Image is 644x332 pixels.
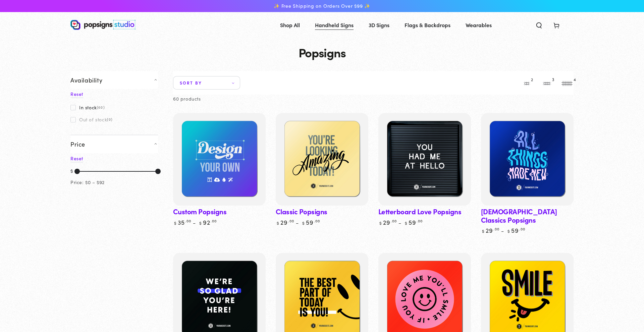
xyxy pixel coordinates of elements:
button: 2 [520,76,533,90]
p: 60 products [173,95,201,103]
a: Shop All [275,16,305,34]
a: Reset [70,155,83,162]
a: Baptism Classics PopsignsBaptism Classics Popsigns [481,113,574,206]
span: (60) [97,105,105,109]
a: Reset [70,91,83,98]
span: Price [70,140,85,148]
span: Flags & Backdrops [405,20,450,30]
a: Wearables [461,16,497,34]
img: Popsigns Studio [70,20,136,30]
a: Flags & Backdrops [399,16,455,34]
a: Letterboard Love PopsignsLetterboard Love Popsigns [378,113,471,206]
summary: Sort by [173,76,240,90]
a: Handheld Signs [310,16,359,34]
div: Price: $0 – $92 [70,178,105,186]
a: 3D Signs [364,16,394,34]
span: Handheld Signs [315,20,354,30]
span: ✨ Free Shipping on Orders Over $99 ✨ [274,3,370,9]
a: Classic PopsignsClassic Popsigns [276,113,368,206]
span: 3D Signs [369,20,389,30]
summary: Price [70,135,158,153]
span: Shop All [280,20,300,30]
h1: Popsigns [70,46,574,59]
summary: Search our site [530,17,548,32]
label: Out of stock [70,117,112,122]
span: Wearables [466,20,492,30]
a: Custom PopsignsCustom Popsigns [173,113,266,206]
span: Availability [70,76,102,84]
button: 3 [540,76,553,90]
div: $ [70,167,73,176]
label: In stock [70,105,105,110]
span: (0) [107,117,112,121]
summary: Availability [70,71,158,89]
